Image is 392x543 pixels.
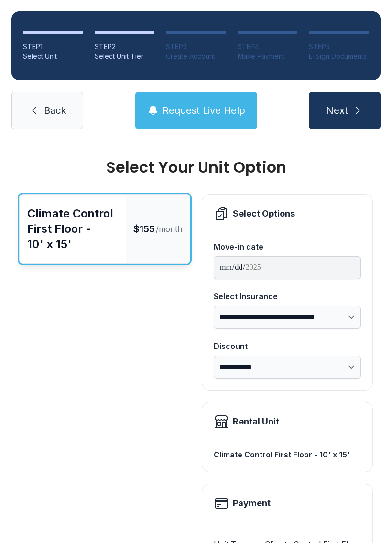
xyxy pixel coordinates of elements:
h2: Payment [233,497,271,510]
div: Select Options [233,207,295,220]
div: Create Account [166,52,226,61]
div: Move-in date [214,241,361,252]
div: Select Unit Tier [95,52,155,61]
div: Climate Control First Floor - 10' x 15' [214,445,361,464]
span: $155 [133,222,155,236]
div: STEP 5 [309,42,369,52]
span: Back [44,104,66,117]
div: STEP 2 [95,42,155,52]
div: STEP 1 [23,42,83,52]
select: Select Insurance [214,306,361,329]
input: Move-in date [214,256,361,279]
select: Discount [214,356,361,379]
span: /month [156,223,182,235]
div: STEP 3 [166,42,226,52]
span: Next [326,104,348,117]
div: Select Your Unit Option [19,160,373,175]
div: Make Payment [238,52,298,61]
div: Select Unit [23,52,83,61]
div: E-Sign Documents [309,52,369,61]
div: Select Insurance [214,291,361,302]
div: Discount [214,340,361,352]
span: Request Live Help [163,104,245,117]
div: Rental Unit [233,415,279,428]
div: STEP 4 [238,42,298,52]
div: Climate Control First Floor - 10' x 15' [27,206,118,252]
